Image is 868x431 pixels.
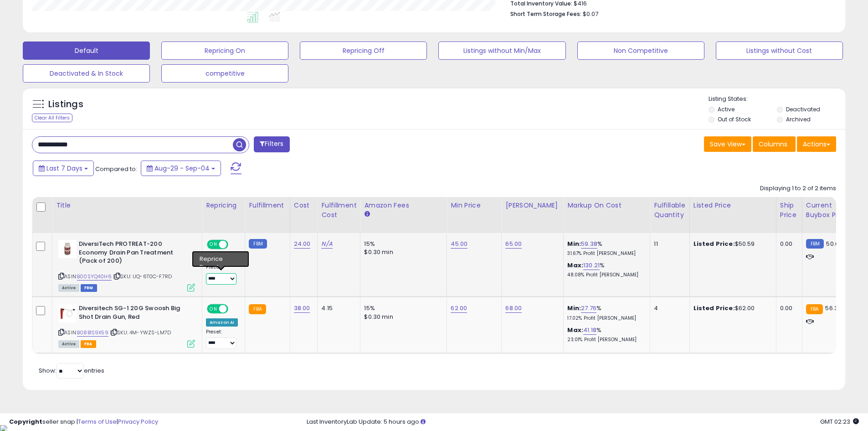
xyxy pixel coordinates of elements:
[567,201,646,210] div: Markup on Cost
[58,284,79,292] span: All listings currently available for purchase on Amazon
[249,201,286,210] div: Fulfillment
[58,240,195,291] div: ASIN:
[693,304,735,312] b: Listed Price:
[249,304,266,314] small: FBA
[23,64,150,83] button: Deactivated & In Stock
[505,304,522,313] a: 68.00
[510,10,581,18] b: Short Term Storage Fees:
[826,239,842,248] span: 50.63
[141,161,221,176] button: Aug-29 - Sep-04
[206,264,238,285] div: Preset:
[693,240,769,248] div: $50.59
[118,417,158,426] a: Privacy Policy
[806,239,824,249] small: FBM
[48,98,83,111] h5: Listings
[583,326,596,335] a: 41.18
[161,64,288,83] button: competitive
[79,240,190,268] b: DiversiTech PROTREAT-200 Economy Drain Pan Treatment (Pack of 200)
[95,165,137,173] span: Compared to:
[693,201,772,210] div: Listed Price
[567,261,643,278] div: %
[206,318,238,327] div: Amazon AI
[206,254,238,262] div: Amazon AI
[364,248,440,256] div: $0.30 min
[206,201,241,210] div: Repricing
[753,136,796,152] button: Columns
[567,326,583,334] b: Max:
[718,115,751,123] label: Out of Stock
[654,304,682,312] div: 4
[780,240,795,248] div: 0.00
[9,417,42,426] strong: Copyright
[254,136,289,152] button: Filters
[321,239,332,249] a: N/A
[364,201,443,210] div: Amazon Fees
[567,315,643,322] p: 17.02% Profit [PERSON_NAME]
[364,304,440,312] div: 15%
[581,304,596,313] a: 27.76
[806,201,853,220] div: Current Buybox Price
[583,10,598,18] span: $0.07
[564,197,650,233] th: The percentage added to the cost of goods (COGS) that forms the calculator for Min & Max prices.
[709,95,845,104] p: Listing States:
[307,418,859,426] div: Last InventoryLab Update: 5 hours ago.
[567,326,643,343] div: %
[759,140,787,149] span: Columns
[451,304,467,313] a: 62.00
[46,164,82,173] span: Last 7 Days
[58,304,195,347] div: ASIN:
[780,304,795,312] div: 0.00
[567,240,643,257] div: %
[567,304,643,321] div: %
[786,115,811,123] label: Archived
[505,201,560,210] div: [PERSON_NAME]
[9,418,158,426] div: seller snap | |
[825,304,838,312] span: 56.3
[718,105,734,113] label: Active
[364,210,370,218] small: Amazon Fees.
[451,239,467,249] a: 45.00
[364,240,440,248] div: 15%
[161,42,288,60] button: Repricing On
[321,304,353,312] div: 4.15
[32,114,72,122] div: Clear All Filters
[581,239,597,249] a: 59.38
[654,240,682,248] div: 11
[208,241,219,249] span: ON
[567,337,643,343] p: 23.01% Profit [PERSON_NAME]
[364,313,440,321] div: $0.30 min
[33,161,94,176] button: Last 7 Days
[58,304,77,322] img: 315eUasrIuL._SL40_.jpg
[206,329,238,349] div: Preset:
[797,136,836,152] button: Actions
[451,201,498,210] div: Min Price
[567,261,583,270] b: Max:
[39,366,104,375] span: Show: entries
[110,329,171,336] span: | SKU: 4M-YWZS-LM7D
[58,240,77,258] img: 416ahcAnbuL._SL40_.jpg
[227,241,241,249] span: OFF
[577,42,704,60] button: Non Competitive
[58,340,79,348] span: All listings currently available for purchase on Amazon
[505,239,522,249] a: 65.00
[693,304,769,312] div: $62.00
[77,329,108,337] a: B08B1S9X59
[438,42,565,60] button: Listings without Min/Max
[820,417,859,426] span: 2025-09-12 02:23 GMT
[294,201,314,210] div: Cost
[77,273,112,280] a: B00SYQ40H6
[567,250,643,257] p: 31.67% Profit [PERSON_NAME]
[321,201,356,220] div: Fulfillment Cost
[294,239,311,249] a: 24.00
[249,239,267,249] small: FBM
[583,261,600,270] a: 130.21
[227,305,241,313] span: OFF
[760,184,836,193] div: Displaying 1 to 2 of 2 items
[567,304,581,312] b: Min:
[81,340,96,348] span: FBA
[300,42,427,60] button: Repricing Off
[81,284,97,292] span: FBM
[786,105,820,113] label: Deactivated
[113,273,172,280] span: | SKU: UQ-6T0C-F7RD
[79,304,190,323] b: Diversitech SG-1 20G Swoosh Big Shot Drain Gun, Red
